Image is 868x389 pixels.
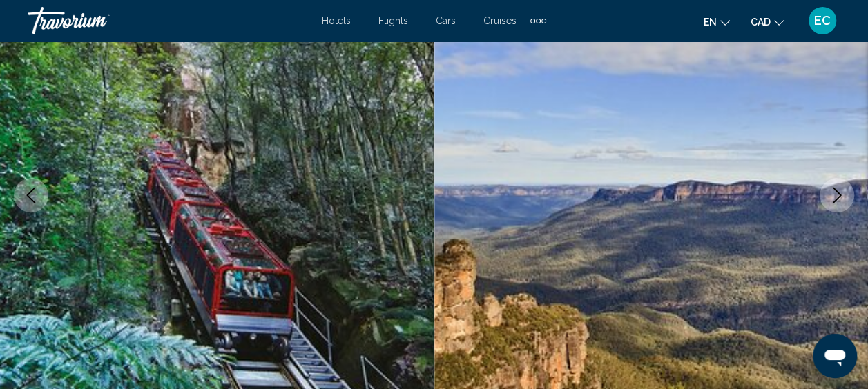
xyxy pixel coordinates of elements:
[751,17,771,28] span: CAD
[751,12,784,32] button: Change currency
[14,178,48,212] button: Previous image
[820,178,854,212] button: Next image
[804,6,840,35] button: User Menu
[322,15,351,26] a: Hotels
[378,15,408,26] a: Flights
[814,14,831,28] span: EC
[704,12,730,32] button: Change language
[483,15,517,26] a: Cruises
[530,10,546,32] button: Extra navigation items
[704,17,717,28] span: en
[436,15,456,26] a: Cars
[28,7,308,34] a: Travorium
[813,334,857,378] iframe: Button to launch messaging window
